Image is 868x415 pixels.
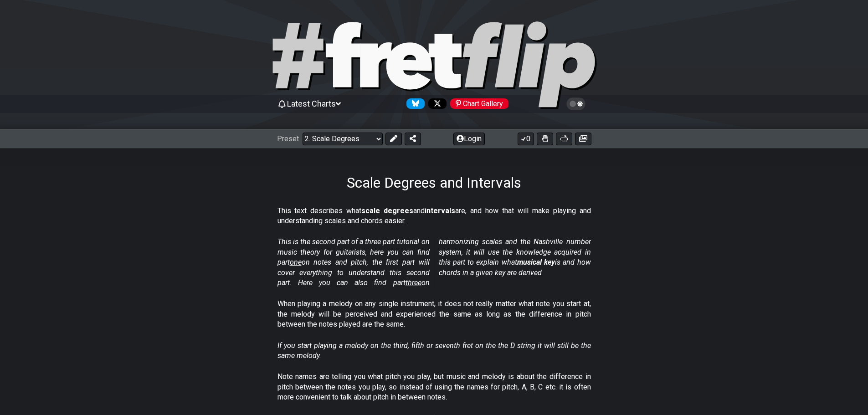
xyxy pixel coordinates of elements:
span: Preset [277,134,299,143]
a: #fretflip at Pinterest [447,98,508,109]
strong: musical key [517,258,555,266]
p: When playing a melody on any single instrument, it does not really matter what note you start at,... [277,299,591,329]
button: Edit Preset [385,133,402,145]
em: If you start playing a melody on the third, fifth or seventh fret on the the D string it will sti... [277,341,591,360]
h1: Scale Degrees and Intervals [347,174,521,191]
button: 0 [518,133,534,145]
span: three [406,278,421,287]
button: Create image [575,133,591,145]
em: This is the second part of a three part tutorial on music theory for guitarists, here you can fin... [277,237,591,287]
a: Follow #fretflip at Bluesky [403,98,425,109]
button: Login [453,133,485,145]
button: Toggle Dexterity for all fretkits [537,133,553,145]
p: Note names are telling you what pitch you play, but music and melody is about the difference in p... [277,372,591,402]
button: Share Preset [405,133,421,145]
span: Latest Charts [287,99,336,108]
select: Preset [303,133,383,145]
span: Toggle light / dark theme [571,100,581,108]
a: Follow #fretflip at X [425,98,447,109]
p: This text describes what and are, and how that will make playing and understanding scales and cho... [277,206,591,226]
div: Chart Gallery [450,98,508,109]
strong: scale degrees [361,206,413,215]
strong: intervals [425,206,455,215]
button: Print [556,133,572,145]
span: one [290,258,302,266]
